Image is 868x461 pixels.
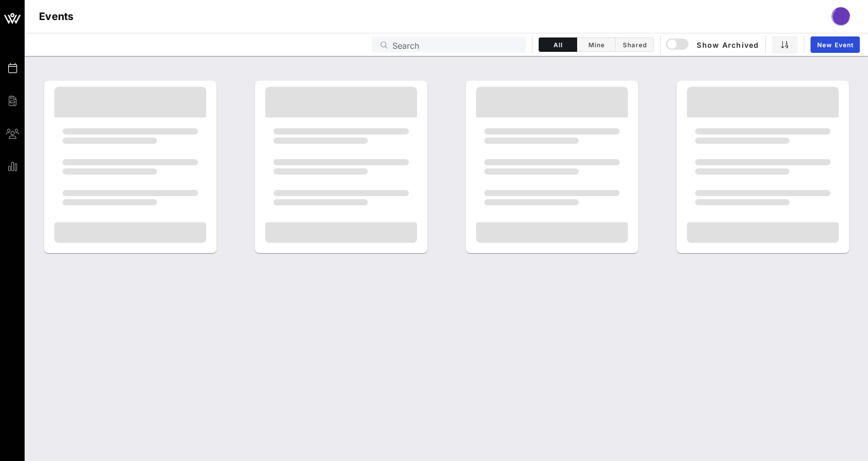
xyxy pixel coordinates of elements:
[817,41,854,49] span: New Event
[622,41,647,49] span: Shared
[539,37,577,52] button: All
[667,39,759,51] span: Show Archived
[583,41,609,49] span: Mine
[39,8,74,25] h1: Events
[545,41,570,49] span: All
[577,37,616,52] button: Mine
[616,37,654,52] button: Shared
[667,35,759,54] button: Show Archived
[811,36,860,53] a: New Event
